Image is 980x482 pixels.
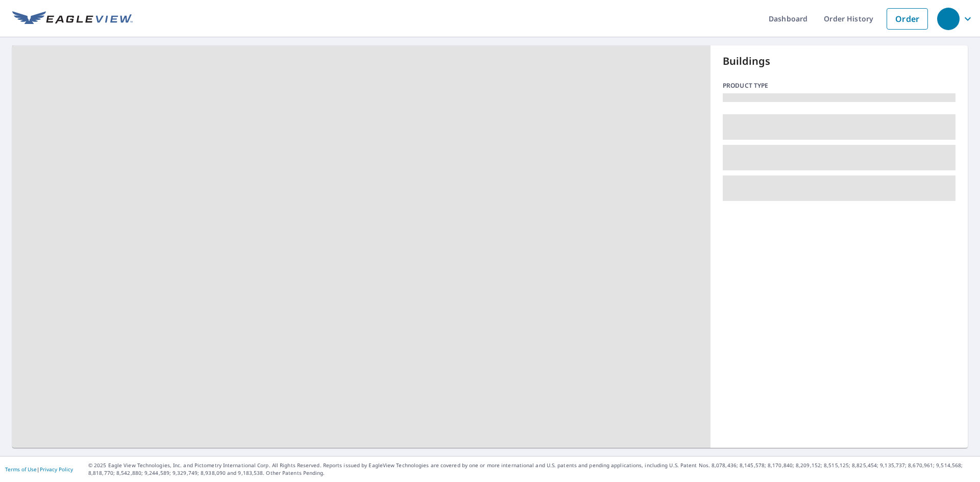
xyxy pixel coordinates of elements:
img: EV Logo [12,11,133,27]
p: Product type [723,81,955,90]
a: Order [887,8,928,30]
p: Buildings [723,54,955,69]
a: Terms of Use [5,466,37,473]
p: | [5,466,73,472]
a: Privacy Policy [40,466,73,473]
p: © 2025 Eagle View Technologies, Inc. and Pictometry International Corp. All Rights Reserved. Repo... [88,462,975,477]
